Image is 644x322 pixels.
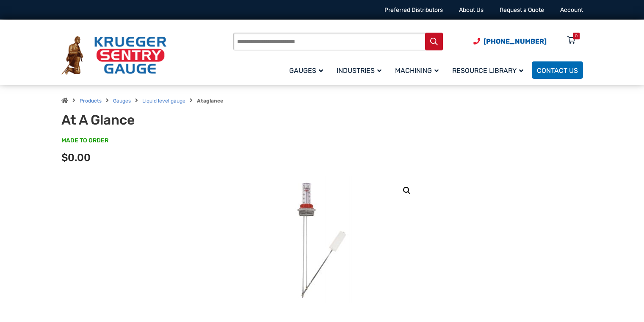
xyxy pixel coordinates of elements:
a: Gauges [284,60,332,80]
span: $0.00 [61,152,91,164]
img: Krueger Sentry Gauge [61,36,166,75]
a: Request a Quote [500,6,544,14]
h1: At A Glance [61,112,270,128]
a: Products [80,98,102,104]
a: Liquid level gauge [142,98,185,104]
span: Resource Library [452,67,523,75]
a: Machining [390,60,447,80]
strong: Ataglance [197,98,223,104]
span: [PHONE_NUMBER] [484,37,547,45]
span: Industries [337,67,381,75]
a: Contact Us [532,61,583,79]
span: Contact Us [537,67,578,75]
a: Preferred Distributors [384,6,443,14]
a: View full-screen image gallery [399,183,415,198]
img: At A Glance [271,176,373,303]
div: 0 [575,33,578,39]
span: Machining [395,67,439,75]
a: About Us [459,6,484,14]
span: MADE TO ORDER [61,136,108,145]
span: Gauges [289,67,323,75]
a: Resource Library [447,60,532,80]
a: Gauges [113,98,131,104]
a: Phone Number (920) 434-8860 [473,36,547,47]
a: Account [560,6,583,14]
a: Industries [332,60,390,80]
